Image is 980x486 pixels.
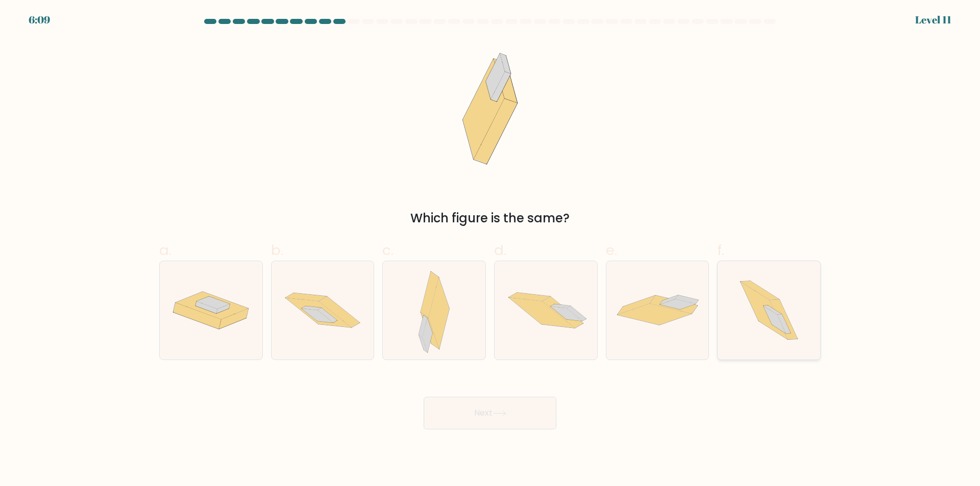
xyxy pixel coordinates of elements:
div: 6:09 [29,12,50,28]
span: c. [382,240,394,260]
div: Which figure is the same? [165,209,815,227]
span: a. [159,240,171,260]
div: Level 11 [915,12,951,28]
span: f. [717,240,724,260]
button: Next [424,397,556,429]
span: b. [271,240,283,260]
span: e. [606,240,617,260]
span: d. [494,240,506,260]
